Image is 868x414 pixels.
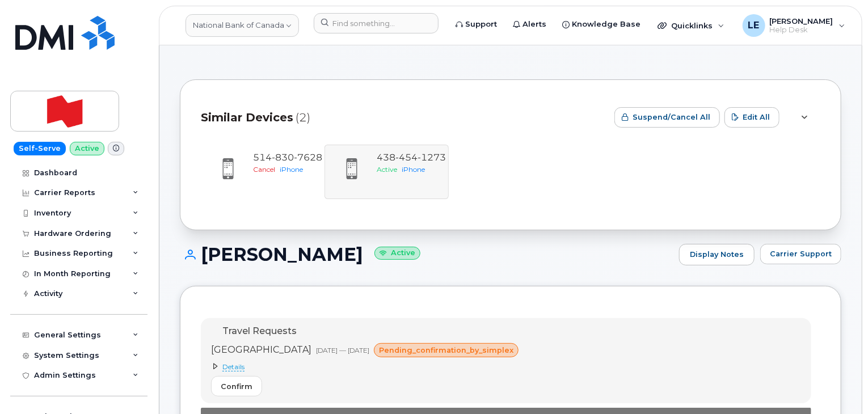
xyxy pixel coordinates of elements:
[211,362,523,371] summary: Details
[211,344,311,355] span: [GEOGRAPHIC_DATA]
[222,326,297,336] span: Travel Requests
[221,381,252,392] span: Confirm
[679,244,755,265] a: Display Notes
[294,152,322,163] span: 7628
[211,376,262,396] button: Confirm
[201,109,293,126] span: Similar Devices
[743,112,770,122] span: Edit All
[296,109,310,126] span: (2)
[760,244,841,264] button: Carrier Support
[280,165,303,174] span: iPhone
[253,165,275,174] span: Cancel
[379,345,513,356] span: pending_confirmation_by_simplex
[180,244,673,264] h1: [PERSON_NAME]
[724,107,779,128] button: Edit All
[316,346,369,354] span: [DATE] — [DATE]
[222,362,245,371] span: Details
[208,151,318,192] a: 5148307628CanceliPhone
[614,107,720,128] button: Suspend/Cancel All
[770,248,832,259] span: Carrier Support
[633,112,710,122] span: Suspend/Cancel All
[374,247,420,260] small: Active
[272,152,294,163] span: 830
[253,152,322,163] span: 514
